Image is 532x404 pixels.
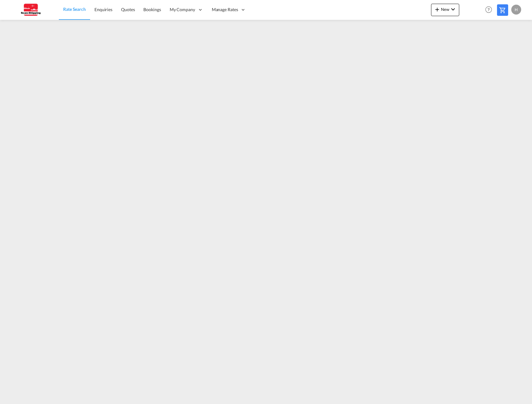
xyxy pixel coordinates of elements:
[511,5,521,15] div: H
[483,4,497,15] div: Help
[63,7,86,12] span: Rate Search
[434,6,441,13] md-icon: icon-plus 400-fg
[170,7,195,13] span: My Company
[9,3,51,17] img: 123b615026f311ee80dabbd30bc9e10f.jpg
[483,4,494,15] span: Help
[449,6,457,13] md-icon: icon-chevron-down
[121,7,135,12] span: Quotes
[434,7,457,12] span: New
[94,7,112,12] span: Enquiries
[143,7,161,12] span: Bookings
[431,4,459,16] button: icon-plus 400-fgNewicon-chevron-down
[212,7,238,13] span: Manage Rates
